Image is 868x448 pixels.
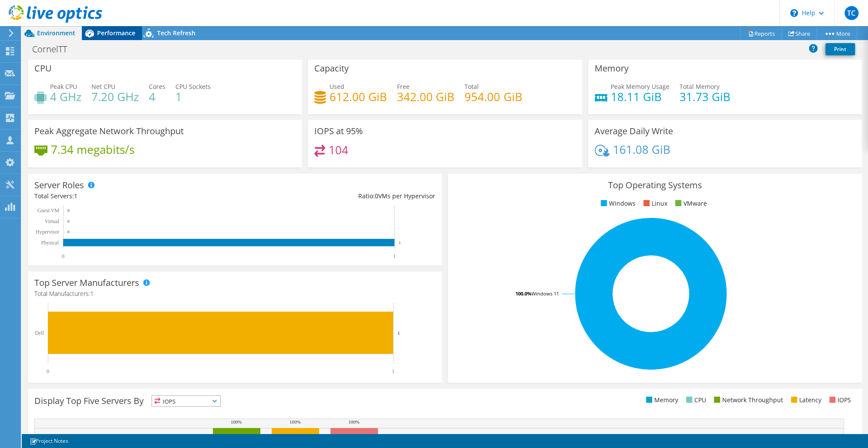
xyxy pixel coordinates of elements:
[673,199,707,208] li: VMware
[41,240,59,246] text: Physical
[464,82,479,91] span: Total
[397,92,454,102] h4: 342.00 GiB
[24,435,74,446] a: Project Notes
[62,253,64,259] text: 0
[680,92,730,102] h4: 31.73 GiB
[595,64,629,73] h3: Memory
[393,253,396,259] text: 1
[397,330,400,336] text: 1
[644,395,678,405] li: Memory
[595,126,673,136] h3: Average Daily Write
[454,180,855,190] h3: Top Operating Systems
[790,9,798,17] svg: \n
[34,289,435,299] h4: Total Manufacturers:
[50,82,77,91] span: Peak CPU
[613,145,670,154] h4: 161.08 GiB
[375,192,378,200] span: 0
[34,191,235,201] div: Total Servers:
[611,92,670,102] h4: 18.11 GiB
[34,64,52,73] h3: CPU
[827,395,851,405] li: IOPS
[781,27,817,40] a: Share
[175,82,211,91] span: CPU Sockets
[611,82,670,91] span: Peak Memory Usage
[149,92,165,102] h4: 4
[67,230,70,234] text: 0
[348,419,360,424] text: 100%
[825,43,855,55] a: Print
[515,290,532,297] tspan: 100.0%
[97,29,135,37] span: Performance
[91,82,115,91] span: Net CPU
[231,419,242,424] text: 100%
[67,219,70,224] text: 0
[36,229,59,235] text: Hypervisor
[37,29,75,37] span: Environment
[392,368,394,374] text: 1
[397,82,410,91] span: Free
[37,207,59,214] text: Guest VM
[712,395,783,405] li: Network Throughput
[235,191,435,201] div: Ratio: VMs per Hypervisor
[149,82,165,91] span: Cores
[157,29,195,37] span: Tech Refresh
[45,218,60,224] text: Virtual
[35,330,44,336] text: Dell
[34,180,84,190] h3: Server Roles
[464,92,522,102] h4: 954.00 GiB
[289,419,301,424] text: 100%
[28,44,81,54] h1: CornelTT
[599,199,636,208] li: Windows
[680,82,720,91] span: Total Memory
[532,290,559,297] tspan: Windows 11
[740,27,782,40] a: Reports
[789,395,821,405] li: Latency
[329,145,348,155] h4: 104
[90,289,94,298] span: 1
[314,64,349,73] h3: Capacity
[34,278,139,288] h3: Top Server Manufacturers
[330,92,387,102] h4: 612.00 GiB
[399,241,401,245] text: 1
[844,6,858,20] span: TC
[152,396,220,406] span: IOPS
[91,92,139,102] h4: 7.20 GHz
[34,126,184,136] h3: Peak Aggregate Network Throughput
[684,395,706,405] li: CPU
[817,27,857,40] a: More
[67,208,70,213] text: 0
[330,82,344,91] span: Used
[47,368,49,374] text: 0
[51,145,135,154] h4: 7.34 megabits/s
[74,192,77,200] span: 1
[175,92,211,102] h4: 1
[314,126,363,136] h3: IOPS at 95%
[641,199,667,208] li: Linux
[50,92,81,102] h4: 4 GHz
